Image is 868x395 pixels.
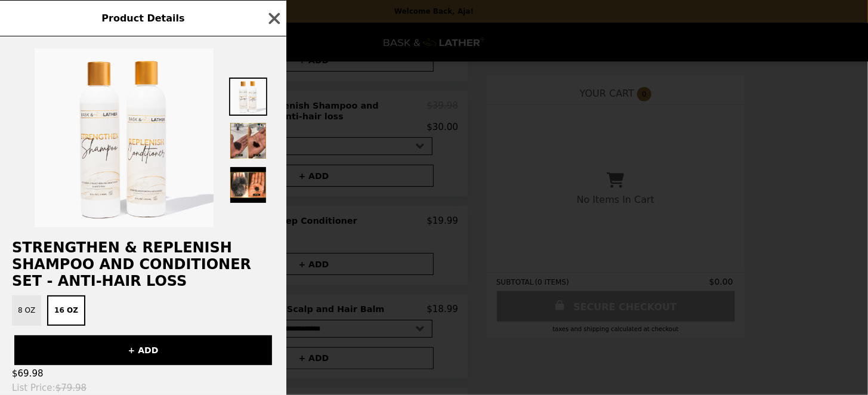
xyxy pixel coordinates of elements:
[14,335,272,365] button: + ADD
[47,295,85,326] button: 16 oz
[35,48,214,227] img: 16 oz
[229,122,267,160] img: Thumbnail 2
[12,295,41,326] button: 8 oz
[101,13,184,24] span: Product Details
[229,78,267,116] img: Thumbnail 1
[55,382,87,393] span: $79.98
[229,166,267,204] img: Thumbnail 3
